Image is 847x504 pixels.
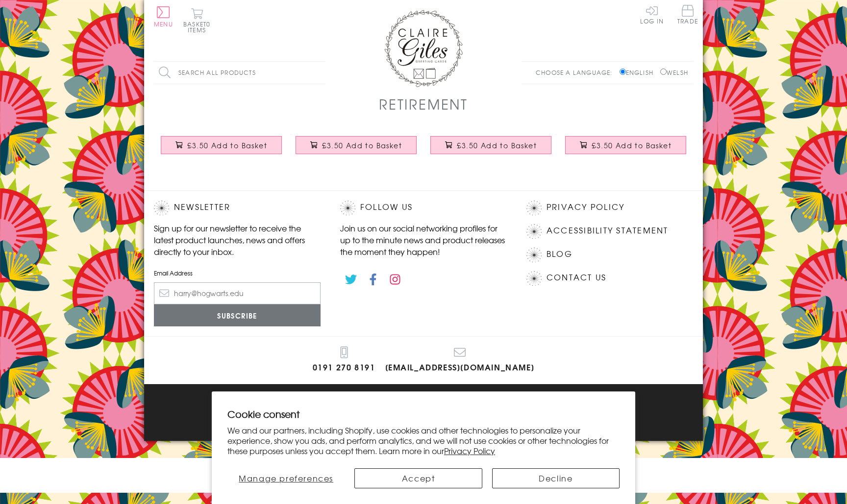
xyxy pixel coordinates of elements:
[154,20,173,28] span: Menu
[444,445,495,457] a: Privacy Policy
[565,136,687,154] button: £3.50 Add to Basket
[154,282,321,304] input: harry@hogwarts.edu
[385,346,535,374] a: [EMAIL_ADDRESS][DOMAIN_NAME]
[423,129,558,171] a: Congratulations and Good Luck Card, Blue Stars, enjoy your Retirement £3.50 Add to Basket
[296,136,417,154] button: £3.50 Add to Basket
[154,222,321,257] p: Sign up for our newsletter to receive the latest product launches, news and offers directly to yo...
[154,304,321,326] input: Subscribe
[677,5,698,24] span: Trade
[660,69,667,75] input: Welsh
[154,201,321,215] h2: Newsletter
[154,269,321,277] label: Email Address
[354,468,482,488] button: Accept
[492,468,620,488] button: Decline
[547,201,624,214] a: Privacy Policy
[322,140,402,150] span: £3.50 Add to Basket
[154,62,325,84] input: Search all products
[227,407,620,421] h2: Cookie consent
[677,5,698,26] a: Trade
[161,136,282,154] button: £3.50 Add to Basket
[640,5,664,24] a: Log In
[620,69,626,75] input: English
[289,129,423,171] a: Good Luck Retirement Card, Pink Stars, Embellished with a padded star £3.50 Add to Basket
[239,472,333,484] span: Manage preferences
[536,68,618,77] p: Choose a language:
[620,68,658,77] label: English
[188,20,210,34] span: 0 items
[187,140,267,150] span: £3.50 Add to Basket
[154,416,693,425] p: © 2025 .
[316,62,325,84] input: Search
[430,136,552,154] button: £3.50 Add to Basket
[340,222,507,257] p: Join us on our social networking profiles for up to the minute news and product releases the mome...
[340,201,507,215] h2: Follow Us
[457,140,537,150] span: £3.50 Add to Basket
[384,10,463,87] img: Claire Giles Greetings Cards
[547,224,669,237] a: Accessibility Statement
[227,425,620,456] p: We and our partners, including Shopify, use cookies and other technologies to personalize your ex...
[592,140,672,150] span: £3.50 Add to Basket
[183,8,210,33] button: Basket0 items
[547,248,573,261] a: Blog
[227,468,345,488] button: Manage preferences
[547,271,606,284] a: Contact Us
[379,94,468,114] h1: Retirement
[154,129,289,171] a: Good Luck Retirement Card, Blue Stars, Embellished with a padded star £3.50 Add to Basket
[154,6,173,27] button: Menu
[313,346,375,374] a: 0191 270 8191
[558,129,693,171] a: Congratulations and Good Luck Card, Pink Stars, enjoy your Retirement £3.50 Add to Basket
[660,68,688,77] label: Welsh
